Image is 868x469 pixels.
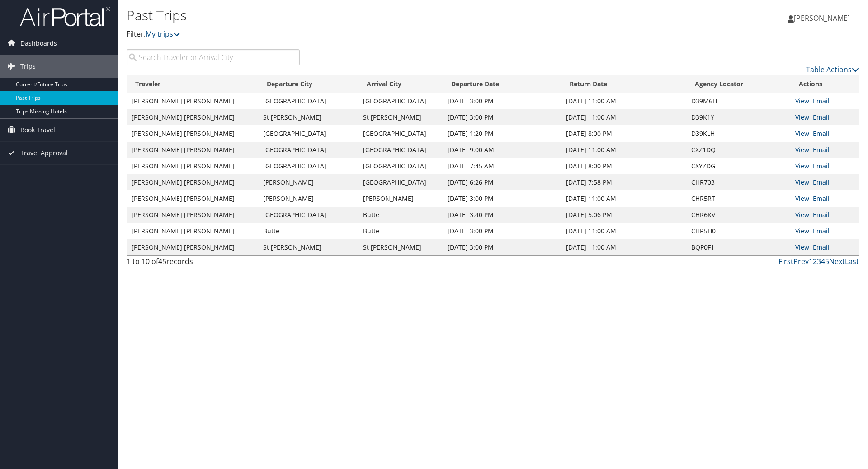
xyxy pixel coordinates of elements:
[813,113,830,121] a: Email
[127,75,259,93] th: Traveler: activate to sort column ascending
[359,239,443,255] td: St [PERSON_NAME]
[795,210,809,219] a: View
[443,239,561,255] td: [DATE] 3:00 PM
[259,207,359,223] td: [GEOGRAPHIC_DATA]
[443,125,561,142] td: [DATE] 1:20 PM
[687,142,791,158] td: CXZ1DQ
[561,125,687,142] td: [DATE] 8:00 PM
[561,239,687,255] td: [DATE] 11:00 AM
[795,194,809,203] a: View
[791,239,859,255] td: |
[127,190,259,207] td: [PERSON_NAME] [PERSON_NAME]
[825,256,829,266] a: 5
[127,49,300,65] input: Search Traveler or Arrival City
[359,190,443,207] td: [PERSON_NAME]
[813,162,830,170] a: Email
[443,109,561,125] td: [DATE] 3:00 PM
[359,75,443,93] th: Arrival City: activate to sort column ascending
[127,256,300,271] div: 1 to 10 of records
[793,256,809,266] a: Prev
[778,256,793,266] a: First
[791,207,859,223] td: |
[813,210,830,219] a: Email
[806,65,859,74] a: Table Actions
[20,55,36,78] span: Trips
[791,190,859,207] td: |
[687,158,791,174] td: CXYZDG
[791,125,859,142] td: |
[359,93,443,109] td: [GEOGRAPHIC_DATA]
[20,32,57,55] span: Dashboards
[795,113,809,121] a: View
[443,174,561,190] td: [DATE] 6:26 PM
[794,13,850,23] span: [PERSON_NAME]
[127,142,259,158] td: [PERSON_NAME] [PERSON_NAME]
[561,207,687,223] td: [DATE] 5:06 PM
[146,29,180,39] a: My trips
[561,223,687,239] td: [DATE] 11:00 AM
[359,174,443,190] td: [GEOGRAPHIC_DATA]
[127,28,615,40] p: Filter:
[158,256,166,266] span: 45
[813,97,830,105] a: Email
[561,109,687,125] td: [DATE] 11:00 AM
[795,227,809,235] a: View
[127,207,259,223] td: [PERSON_NAME] [PERSON_NAME]
[20,142,68,164] span: Travel Approval
[443,207,561,223] td: [DATE] 3:40 PM
[687,190,791,207] td: CHR5RT
[791,93,859,109] td: |
[687,109,791,125] td: D39K1Y
[259,109,359,125] td: St [PERSON_NAME]
[259,142,359,158] td: [GEOGRAPHIC_DATA]
[687,239,791,255] td: BQP0F1
[127,125,259,142] td: [PERSON_NAME] [PERSON_NAME]
[795,97,809,105] a: View
[687,207,791,223] td: CHR6KV
[791,109,859,125] td: |
[788,5,859,32] a: [PERSON_NAME]
[20,6,110,27] img: airportal-logo.png
[259,174,359,190] td: [PERSON_NAME]
[795,129,809,138] a: View
[259,158,359,174] td: [GEOGRAPHIC_DATA]
[813,145,830,154] a: Email
[443,223,561,239] td: [DATE] 3:00 PM
[813,256,817,266] a: 2
[443,158,561,174] td: [DATE] 7:45 AM
[259,190,359,207] td: [PERSON_NAME]
[813,178,830,186] a: Email
[795,145,809,154] a: View
[561,158,687,174] td: [DATE] 8:00 PM
[813,243,830,251] a: Email
[791,75,859,93] th: Actions
[259,223,359,239] td: Butte
[127,223,259,239] td: [PERSON_NAME] [PERSON_NAME]
[791,142,859,158] td: |
[687,93,791,109] td: D39M6H
[687,174,791,190] td: CHR703
[443,93,561,109] td: [DATE] 3:00 PM
[127,174,259,190] td: [PERSON_NAME] [PERSON_NAME]
[561,93,687,109] td: [DATE] 11:00 AM
[809,256,813,266] a: 1
[829,256,845,266] a: Next
[687,223,791,239] td: CHR5H0
[359,223,443,239] td: Butte
[687,75,791,93] th: Agency Locator: activate to sort column ascending
[443,142,561,158] td: [DATE] 9:00 AM
[791,223,859,239] td: |
[127,93,259,109] td: [PERSON_NAME] [PERSON_NAME]
[821,256,825,266] a: 4
[359,142,443,158] td: [GEOGRAPHIC_DATA]
[359,109,443,125] td: St [PERSON_NAME]
[687,125,791,142] td: D39KLH
[813,129,830,138] a: Email
[817,256,821,266] a: 3
[443,75,561,93] th: Departure Date: activate to sort column ascending
[359,158,443,174] td: [GEOGRAPHIC_DATA]
[259,239,359,255] td: St [PERSON_NAME]
[813,194,830,203] a: Email
[791,174,859,190] td: |
[127,239,259,255] td: [PERSON_NAME] [PERSON_NAME]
